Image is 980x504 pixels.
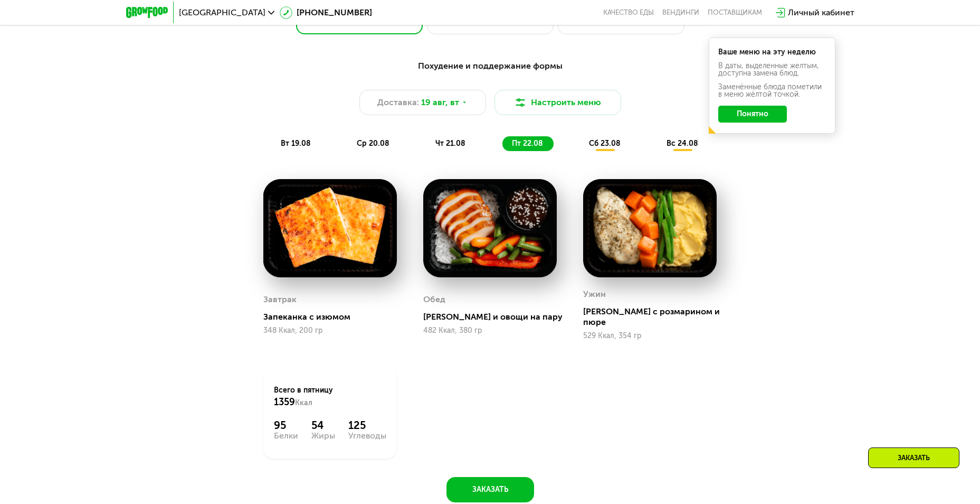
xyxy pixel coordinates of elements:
[295,398,312,407] span: Ккал
[263,326,397,335] div: 348 Ккал, 200 гр
[348,432,386,440] div: Углеводы
[583,332,717,340] div: 529 Ккал, 354 гр
[589,139,621,148] span: сб 23.08
[357,139,389,148] span: ср 20.08
[263,292,297,307] div: Завтрак
[274,419,298,432] div: 95
[348,419,386,432] div: 125
[512,139,543,148] span: пт 22.08
[446,477,534,502] button: Заказать
[423,312,565,322] div: [PERSON_NAME] и овощи на пару
[280,6,372,19] a: [PHONE_NUMBER]
[868,447,959,468] div: Заказать
[179,8,265,17] span: [GEOGRAPHIC_DATA]
[263,312,405,322] div: Запеканка с изюмом
[311,432,335,440] div: Жиры
[435,139,465,148] span: чт 21.08
[662,8,699,17] a: Вендинги
[178,60,803,73] div: Похудение и поддержание формы
[583,306,725,328] div: [PERSON_NAME] с розмарином и пюре
[718,83,826,98] div: Заменённые блюда пометили в меню жёлтой точкой.
[718,49,826,56] div: Ваше меню на эту неделю
[377,96,419,109] span: Доставка:
[718,106,787,123] button: Понятно
[421,96,459,109] span: 19 авг, вт
[274,432,298,440] div: Белки
[583,286,606,302] div: Ужин
[718,62,826,77] div: В даты, выделенные желтым, доступна замена блюд.
[274,396,295,408] span: 1359
[708,8,762,17] div: поставщикам
[603,8,654,17] a: Качество еды
[423,326,557,335] div: 482 Ккал, 380 гр
[281,139,311,148] span: вт 19.08
[423,292,445,307] div: Обед
[311,419,335,432] div: 54
[667,139,698,148] span: вс 24.08
[494,90,621,115] button: Настроить меню
[274,385,386,408] div: Всего в пятницу
[788,6,854,19] div: Личный кабинет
